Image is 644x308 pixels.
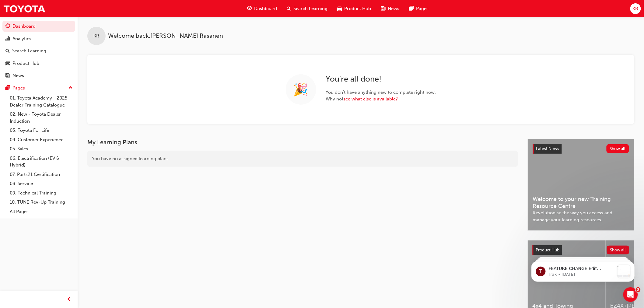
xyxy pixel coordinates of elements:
[409,5,414,12] span: pages-icon
[5,36,10,42] span: chart-icon
[345,5,371,12] span: Product Hub
[522,249,644,292] iframe: Intercom notifications message
[607,246,630,254] button: Show all
[630,3,641,14] button: KR
[7,110,75,126] a: 02. New - Toyota Dealer Induction
[404,2,434,15] a: pages-iconPages
[12,72,24,79] div: News
[87,151,518,167] div: You have no assigned learning plans
[7,144,75,154] a: 05. Sales
[7,188,75,198] a: 09. Technical Training
[326,96,436,103] span: Why not
[294,5,328,12] span: Search Learning
[2,21,75,32] a: Dashboard
[381,5,386,12] span: news-icon
[7,154,75,170] a: 06. Electrification (EV & Hybrid)
[623,287,638,302] iframe: Intercom live chat
[5,73,10,79] span: news-icon
[3,2,46,16] img: Trak
[5,48,10,54] span: search-icon
[636,287,641,292] span: 3
[12,47,46,54] div: Search Learning
[67,296,72,303] span: prev-icon
[2,33,75,44] a: Analytics
[293,86,309,93] span: 🎉
[536,146,559,151] span: Latest News
[242,2,282,15] a: guage-iconDashboard
[12,60,39,67] div: Product Hub
[7,179,75,188] a: 08. Service
[7,135,75,145] a: 04. Customer Experience
[68,84,73,92] span: up-icon
[533,144,629,154] a: Latest NewsShow all
[12,35,31,42] div: Analytics
[7,126,75,135] a: 03. Toyota For Life
[533,209,629,223] span: Revolutionise the way you access and manage your learning resources.
[87,139,518,146] h3: My Learning Plans
[108,33,223,40] span: Welcome back , [PERSON_NAME] Rasanen
[5,24,10,29] span: guage-icon
[7,207,75,216] a: All Pages
[282,2,333,15] a: search-iconSearch Learning
[2,19,75,82] button: DashboardAnalyticsSearch LearningProduct HubNews
[7,198,75,207] a: 10. TUNE Rev-Up Training
[376,2,404,15] a: news-iconNews
[2,45,75,57] a: Search Learning
[5,86,10,91] span: pages-icon
[2,70,75,81] a: News
[2,58,75,69] a: Product Hub
[633,5,639,12] span: KR
[333,2,376,15] a: car-iconProduct Hub
[287,5,291,12] span: search-icon
[326,89,436,96] span: You don ' t have anything new to complete right now.
[326,74,436,84] h2: You ' re all done!
[94,33,100,40] span: KR
[533,196,629,209] span: Welcome to your new Training Resource Centre
[536,247,560,253] span: Product Hub
[5,61,10,66] span: car-icon
[528,139,634,231] a: Latest NewsShow allWelcome to your new Training Resource CentreRevolutionise the way you access a...
[416,5,429,12] span: Pages
[247,5,252,12] span: guage-icon
[344,96,398,102] a: see what else is available?
[2,82,75,94] button: Pages
[338,5,342,12] span: car-icon
[254,5,277,12] span: Dashboard
[533,245,629,255] a: Product HubShow all
[7,93,75,110] a: 01. Toyota Academy - 2025 Dealer Training Catalogue
[7,170,75,179] a: 07. Parts21 Certification
[607,144,629,153] button: Show all
[388,5,400,12] span: News
[12,85,25,92] div: Pages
